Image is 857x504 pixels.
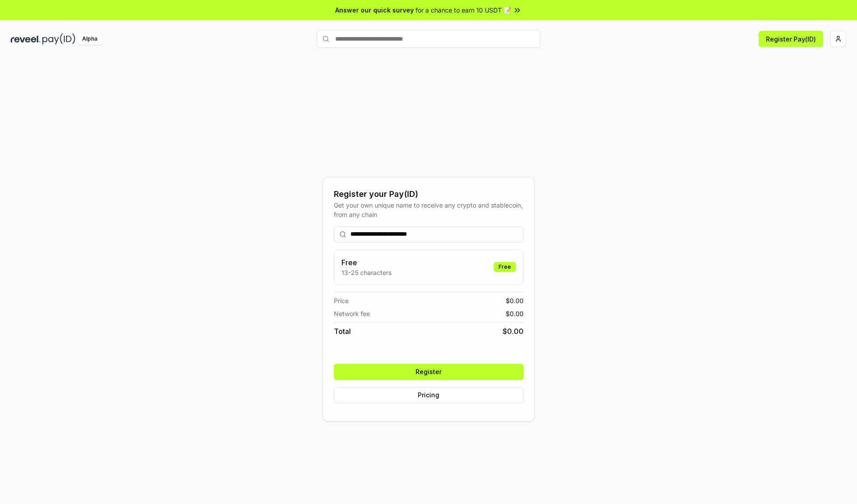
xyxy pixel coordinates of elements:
[503,326,524,337] span: $ 0.00
[335,5,414,15] span: Answer our quick survey
[334,200,524,219] div: Get your own unique name to receive any crypto and stablecoin, from any chain
[341,257,391,268] h3: Free
[334,309,370,318] span: Network fee
[334,326,351,337] span: Total
[341,268,391,277] p: 13-25 characters
[334,296,349,305] span: Price
[416,5,511,15] span: for a chance to earn 10 USDT 📝
[42,33,75,45] img: pay_id
[506,296,524,305] span: $ 0.00
[506,309,524,318] span: $ 0.00
[77,33,102,45] div: Alpha
[494,262,516,272] div: Free
[759,31,823,47] button: Register Pay(ID)
[334,387,524,403] button: Pricing
[11,33,41,45] img: reveel_dark
[334,364,524,380] button: Register
[334,188,524,200] div: Register your Pay(ID)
